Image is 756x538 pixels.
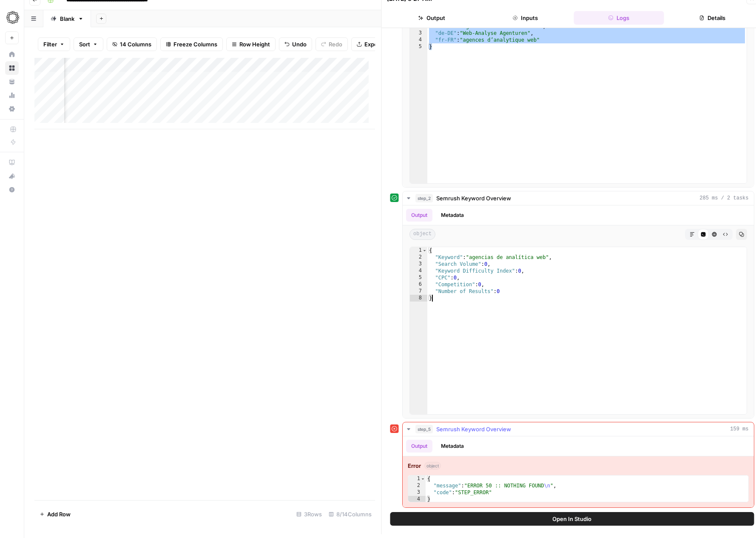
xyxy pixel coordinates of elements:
button: Metadata [436,209,469,222]
div: 285 ms / 2 tasks [403,205,754,418]
button: Open In Studio [390,512,754,526]
div: 8 [410,295,427,302]
button: Output [406,209,432,222]
div: 3 [410,30,427,37]
button: Filter [38,37,70,51]
a: Your Data [5,75,19,88]
div: Blank [60,14,74,23]
button: Logs [574,11,664,25]
button: Add Row [34,507,76,521]
span: step_5 [415,425,433,433]
button: Output [406,440,432,453]
div: 2 [408,482,426,489]
a: Usage [5,88,19,102]
button: Metadata [436,440,469,453]
button: Inputs [480,11,570,25]
span: Toggle code folding, rows 1 through 4 [421,475,425,482]
span: object [424,462,441,470]
button: Row Height [226,37,276,51]
a: Browse [5,61,19,75]
div: 7 [410,288,427,295]
img: Omniscient Logo [5,10,20,25]
span: object [409,229,435,240]
button: What's new? [5,169,19,183]
button: Sort [74,37,103,51]
button: Output [387,11,477,25]
a: AirOps Academy [5,156,19,169]
div: 4 [408,496,426,503]
div: 5 [410,274,427,281]
div: 8/14 Columns [325,507,375,521]
span: Add Row [47,510,71,518]
div: 4 [410,268,427,274]
div: 2 [410,254,427,261]
span: Semrush Keyword Overview [436,425,511,433]
div: 3 Rows [293,507,325,521]
div: 5 [410,43,427,50]
span: 285 ms / 2 tasks [699,194,748,202]
button: Workspace: Omniscient [5,7,19,28]
div: 3 [408,489,426,496]
a: Home [5,48,19,61]
div: What's new? [6,170,18,182]
span: Open In Studio [552,515,591,523]
button: Freeze Columns [160,37,223,51]
div: 1 [410,247,427,254]
button: 159 ms [403,422,754,436]
div: 159 ms [403,436,754,507]
button: Undo [279,37,312,51]
span: Semrush Keyword Overview [436,194,511,202]
span: Undo [292,40,307,48]
div: 3 [410,261,427,268]
span: 14 Columns [120,40,151,48]
span: Freeze Columns [173,40,217,48]
span: Sort [79,40,90,48]
span: Export CSV [364,40,395,48]
button: 14 Columns [107,37,157,51]
a: Settings [5,102,19,116]
a: Blank [43,10,91,27]
span: Filter [43,40,57,48]
span: Redo [329,40,342,48]
span: 159 ms [730,425,748,433]
button: Export CSV [351,37,400,51]
strong: Error [408,461,421,470]
button: 285 ms / 2 tasks [403,191,754,205]
span: step_2 [415,194,433,202]
button: Redo [315,37,348,51]
span: Toggle code folding, rows 1 through 8 [422,247,427,254]
div: 1 [408,475,426,482]
div: 6 [410,281,427,288]
div: 4 [410,37,427,43]
span: Row Height [239,40,270,48]
button: Help + Support [5,183,19,196]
